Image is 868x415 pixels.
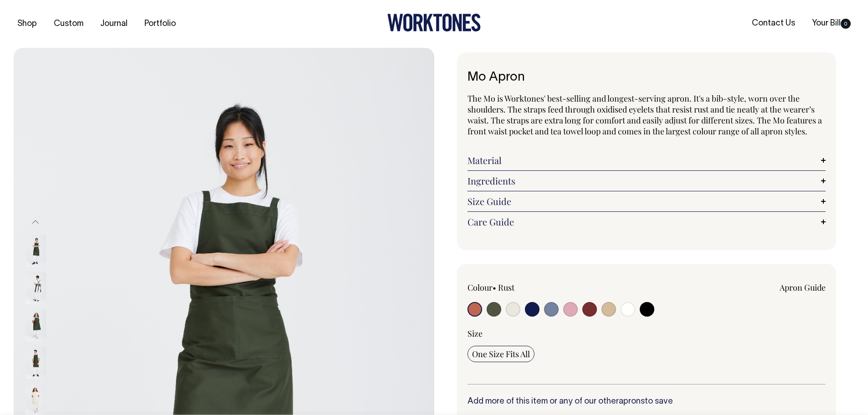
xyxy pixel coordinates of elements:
[26,310,46,342] img: olive
[619,398,645,405] a: aprons
[26,235,46,267] img: olive
[97,16,131,31] a: Journal
[29,212,42,232] button: Previous
[50,16,87,31] a: Custom
[141,16,180,31] a: Portfolio
[472,348,530,359] span: One Size Fits All
[467,346,534,362] input: One Size Fits All
[780,282,826,293] a: Apron Guide
[467,175,826,186] a: Ingredients
[14,16,41,31] a: Shop
[467,93,822,137] span: The Mo is Worktones' best-selling and longest-serving apron. It's a bib-style, worn over the shou...
[26,347,46,379] img: olive
[493,282,496,293] span: •
[467,282,611,293] div: Colour
[808,16,854,31] a: Your Bill0
[467,71,826,85] h1: Mo Apron
[467,397,826,406] h6: Add more of this item or any of our other to save
[498,282,514,293] label: Rust
[841,19,851,29] span: 0
[26,272,46,304] img: olive
[467,155,826,166] a: Material
[748,16,799,31] a: Contact Us
[467,328,826,339] div: Size
[467,216,826,227] a: Care Guide
[467,196,826,207] a: Size Guide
